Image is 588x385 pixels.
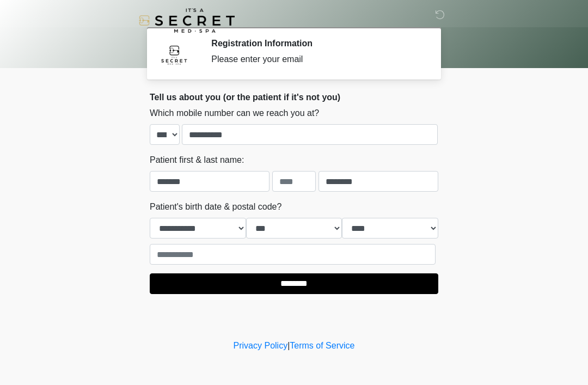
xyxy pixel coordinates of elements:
[150,154,244,167] label: Patient first & last name:
[150,200,281,213] label: Patient's birth date & postal code?
[139,8,235,33] img: It's A Secret Med Spa Logo
[290,341,354,350] a: Terms of Service
[150,92,438,102] h2: Tell us about you (or the patient if it's not you)
[211,38,422,48] h2: Registration Information
[211,53,422,66] div: Please enter your email
[158,38,191,71] img: Agent Avatar
[287,341,290,350] a: |
[234,341,288,350] a: Privacy Policy
[150,107,319,120] label: Which mobile number can we reach you at?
